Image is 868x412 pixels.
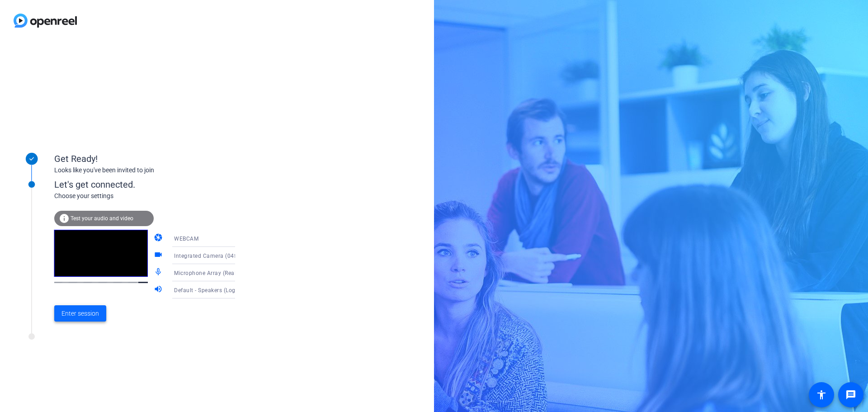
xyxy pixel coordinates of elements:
div: Get Ready! [54,152,235,166]
mat-icon: videocam [154,250,165,261]
span: Default - Speakers (Logitech USB Headset) (046d:0a8f) [174,286,319,294]
mat-icon: volume_up [154,284,165,295]
mat-icon: message [845,389,856,400]
span: Enter session [61,309,99,318]
mat-icon: accessibility [816,389,827,400]
div: Let's get connected. [54,178,254,191]
mat-icon: camera [154,233,165,244]
button: Enter session [54,305,106,322]
div: Choose your settings [54,191,254,201]
mat-icon: mic_none [154,267,165,278]
span: WEBCAM [174,236,198,242]
mat-icon: info [59,213,70,224]
span: Test your audio and video [71,215,133,222]
span: Integrated Camera (04f2:b61e) [174,252,256,259]
div: Looks like you've been invited to join [54,166,235,175]
span: Microphone Array (Realtek(R) Audio) [174,269,271,276]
